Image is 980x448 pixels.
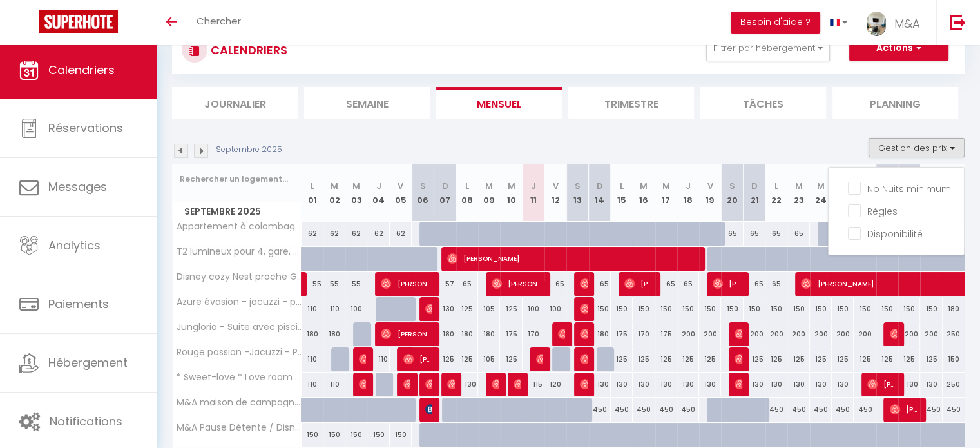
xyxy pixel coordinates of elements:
[832,347,854,371] div: 125
[943,322,965,346] div: 250
[580,322,587,346] span: [PERSON_NAME]
[345,423,367,447] div: 150
[456,373,478,396] div: 130
[575,180,581,192] abbr: S
[920,398,942,422] div: 450
[302,423,323,447] div: 150
[633,322,655,346] div: 170
[580,372,587,396] span: [PERSON_NAME]
[367,164,389,222] th: 04
[943,297,965,321] div: 180
[765,322,787,346] div: 200
[898,347,920,371] div: 125
[323,297,345,321] div: 110
[390,164,412,222] th: 05
[398,180,403,192] abbr: V
[765,222,787,246] div: 65
[523,164,544,222] th: 11
[787,347,809,371] div: 125
[568,87,694,119] li: Trimestre
[447,372,454,396] span: [PERSON_NAME]
[765,297,787,321] div: 150
[425,397,432,422] span: Seeruttun Zahra
[403,372,410,396] span: [PERSON_NAME]
[655,373,677,396] div: 130
[677,347,699,371] div: 125
[216,144,282,156] p: Septembre 2025
[713,271,742,296] span: [PERSON_NAME]
[175,373,303,382] span: * Sweet-love * Love room près de Disney / Parking
[403,347,432,371] span: [PERSON_NAME]
[367,423,389,447] div: 150
[197,14,241,28] span: Chercher
[898,322,920,346] div: 200
[655,398,677,422] div: 450
[434,297,456,321] div: 130
[611,398,633,422] div: 450
[765,373,787,396] div: 130
[751,180,758,192] abbr: D
[854,164,876,222] th: 26
[523,297,544,321] div: 100
[787,322,809,346] div: 200
[478,322,500,346] div: 180
[50,413,122,429] span: Notifications
[706,35,830,61] button: Filtrer par hébergement
[175,423,303,433] span: M&A Pause Détente / Disney / [GEOGRAPHIC_DATA] / Wifi / Bureau
[175,347,303,357] span: Rouge passion -Jacuzzi - Parking - près de [GEOGRAPHIC_DATA]
[677,297,699,321] div: 150
[302,297,323,321] div: 110
[686,180,691,192] abbr: J
[531,180,536,192] abbr: J
[744,373,765,396] div: 130
[898,373,920,396] div: 130
[677,373,699,396] div: 130
[611,164,633,222] th: 15
[699,164,721,222] th: 19
[39,10,118,33] img: Super Booking
[611,297,633,321] div: 150
[890,397,919,422] span: [PERSON_NAME]
[655,322,677,346] div: 175
[544,373,566,396] div: 120
[640,180,648,192] abbr: M
[774,180,778,192] abbr: L
[765,272,787,296] div: 65
[832,87,958,119] li: Planning
[302,164,323,222] th: 01
[655,347,677,371] div: 125
[553,180,559,192] abbr: V
[48,296,109,312] span: Paiements
[175,247,303,257] span: T2 lumineux pour 4, gare, Disney
[810,322,832,346] div: 200
[589,272,611,296] div: 65
[172,87,298,119] li: Journalier
[302,373,323,396] div: 110
[359,347,366,371] span: [PERSON_NAME]
[943,164,965,222] th: 30
[345,164,367,222] th: 03
[876,164,898,222] th: 27
[175,272,303,282] span: Disney cozy Nest proche Gare
[456,297,478,321] div: 125
[323,272,345,296] div: 55
[48,355,128,371] span: Hébergement
[920,322,942,346] div: 200
[456,164,478,222] th: 08
[10,5,49,44] button: Ouvrir le widget de chat LiveChat
[677,398,699,422] div: 450
[744,164,765,222] th: 21
[832,322,854,346] div: 200
[611,322,633,346] div: 175
[302,322,323,346] div: 180
[920,297,942,321] div: 150
[699,347,721,371] div: 125
[795,180,803,192] abbr: M
[633,164,655,222] th: 16
[352,180,360,192] abbr: M
[867,12,886,36] img: ...
[597,180,603,192] abbr: D
[677,164,699,222] th: 18
[492,271,543,296] span: [PERSON_NAME]
[302,347,323,371] div: 110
